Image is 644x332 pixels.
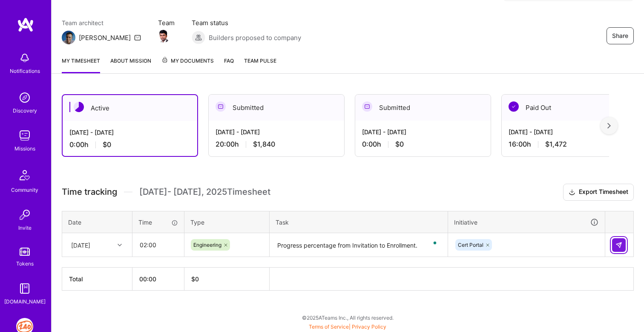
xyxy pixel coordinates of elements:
[209,33,301,42] span: Builders proposed to company
[191,275,199,283] span: $ 0
[216,101,226,112] img: Submitted
[563,184,634,201] button: Export Timesheet
[62,56,100,73] a: My timesheet
[192,18,301,27] span: Team status
[362,140,484,149] div: 0:00 h
[161,56,214,66] span: My Documents
[62,31,75,44] img: Team Architect
[209,95,344,121] div: Submitted
[158,29,169,43] a: Team Member Avatar
[395,140,404,149] span: $0
[224,56,234,73] a: FAQ
[62,187,117,197] span: Time tracking
[62,211,132,233] th: Date
[509,140,630,149] div: 16:00 h
[20,248,30,256] img: tokens
[216,140,337,149] div: 20:00 h
[17,17,34,32] img: logo
[184,211,270,233] th: Type
[79,33,131,42] div: [PERSON_NAME]
[4,297,46,306] div: [DOMAIN_NAME]
[63,95,197,121] div: Active
[216,127,337,136] div: [DATE] - [DATE]
[157,30,170,43] img: Team Member Avatar
[458,242,483,248] span: Cert Portal
[309,323,349,330] a: Terms of Service
[132,268,184,291] th: 00:00
[607,123,611,129] img: right
[612,238,627,252] div: null
[110,56,151,73] a: About Mission
[615,242,622,248] img: Submit
[16,49,33,66] img: bell
[253,140,275,149] span: $1,840
[51,307,644,328] div: © 2025 ATeams Inc., All rights reserved.
[270,211,448,233] th: Task
[16,259,34,268] div: Tokens
[14,144,35,153] div: Missions
[134,34,141,41] i: icon Mail
[138,218,178,227] div: Time
[545,140,567,149] span: $1,472
[74,102,84,112] img: Active
[16,127,33,144] img: teamwork
[16,89,33,106] img: discovery
[158,18,175,27] span: Team
[270,234,447,257] textarea: To enrich screen reader interactions, please activate Accessibility in Grammarly extension settings
[607,27,634,44] button: Share
[69,128,190,137] div: [DATE] - [DATE]
[18,223,32,232] div: Invite
[10,66,40,75] div: Notifications
[69,140,190,149] div: 0:00 h
[193,242,221,248] span: Engineering
[454,217,599,227] div: Initiative
[509,127,630,136] div: [DATE] - [DATE]
[352,323,386,330] a: Privacy Policy
[139,187,270,197] span: [DATE] - [DATE] , 2025 Timesheet
[14,165,35,185] img: Community
[11,185,38,194] div: Community
[502,95,637,121] div: Paid Out
[133,234,184,256] input: HH:MM
[118,243,122,247] i: icon Chevron
[509,101,519,112] img: Paid Out
[71,240,90,249] div: [DATE]
[13,106,37,115] div: Discovery
[569,188,575,197] i: icon Download
[612,32,628,40] span: Share
[192,31,205,44] img: Builders proposed to company
[16,280,33,297] img: guide book
[62,18,141,27] span: Team architect
[362,101,372,112] img: Submitted
[355,95,491,121] div: Submitted
[244,58,276,64] span: Team Pulse
[309,323,386,330] span: |
[103,140,111,149] span: $0
[62,268,132,291] th: Total
[16,206,33,223] img: Invite
[161,56,214,73] a: My Documents
[362,127,484,136] div: [DATE] - [DATE]
[244,56,276,73] a: Team Pulse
